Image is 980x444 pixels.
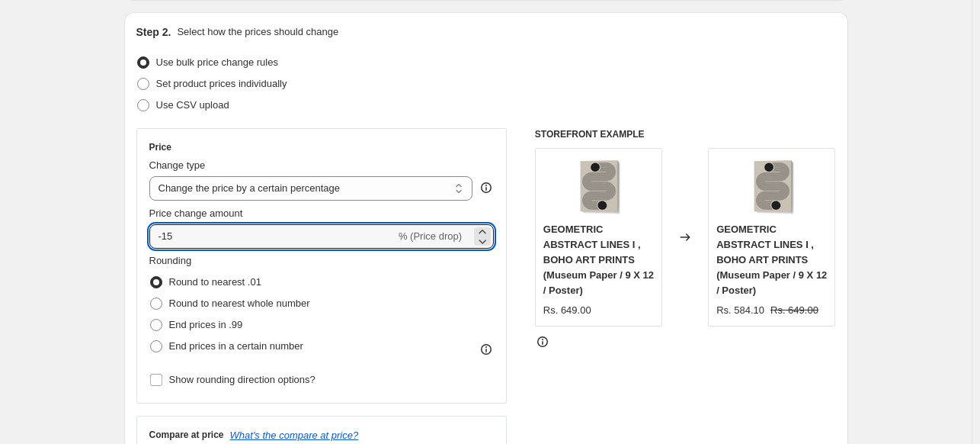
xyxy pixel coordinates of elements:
span: % (Price drop) [399,230,462,242]
p: Select how the prices should change [177,24,338,40]
span: Round to nearest whole number [169,298,310,309]
img: gallerywrap-resized_212f066c-7c3d-4415-9b16-553eb73bee29_80x.jpg [568,156,629,217]
span: Price change amount [149,208,243,219]
h6: STOREFRONT EXAMPLE [535,128,836,140]
span: GEOMETRIC ABSTRACT LINES I , BOHO ART PRINTS (Museum Paper / 9 X 12 / Poster) [543,224,654,296]
h2: Step 2. [136,24,171,40]
span: End prices in a certain number [169,340,303,352]
span: End prices in .99 [169,319,243,330]
span: Change type [149,159,206,171]
h3: Compare at price [149,429,224,441]
div: Rs. 584.10 [716,303,764,318]
span: Set product prices individually [156,78,287,89]
span: Use CSV upload [156,99,229,111]
span: Round to nearest .01 [169,276,261,288]
h3: Price [149,141,171,153]
img: gallerywrap-resized_212f066c-7c3d-4415-9b16-553eb73bee29_80x.jpg [741,156,802,217]
span: Use bulk price change rules [156,56,278,68]
span: Show rounding direction options? [169,374,315,385]
span: Rounding [149,255,192,266]
button: What's the compare at price? [230,430,359,441]
div: Rs. 649.00 [543,303,591,318]
div: help [479,180,494,195]
span: GEOMETRIC ABSTRACT LINES I , BOHO ART PRINTS (Museum Paper / 9 X 12 / Poster) [716,224,827,296]
strike: Rs. 649.00 [770,303,818,318]
input: -15 [149,224,396,249]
